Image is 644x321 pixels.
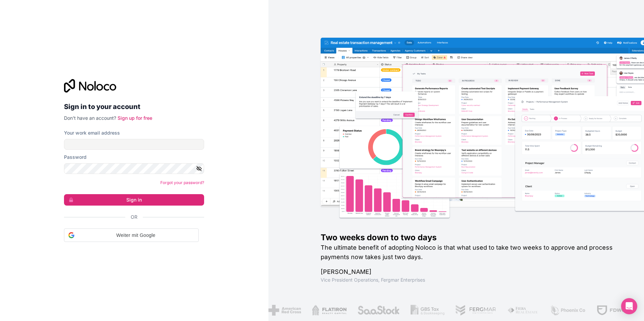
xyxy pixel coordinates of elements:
[449,305,490,316] img: /assets/fergmar-CudnrXN5.png
[160,180,204,185] a: Forgot your password?
[64,163,204,174] input: Password
[590,305,630,316] img: /assets/fdworks-Bi04fVtw.png
[321,277,622,283] h1: Vice President Operations , Fergmar Enterprises
[77,232,194,239] span: Weiter mit Google
[64,115,116,121] span: Don't have an account?
[64,194,204,206] button: Sign in
[64,101,204,113] h2: Sign in to your account
[64,139,204,150] input: Email address
[64,228,199,242] div: Weiter mit Google
[118,115,152,121] a: Sign up for free
[501,305,533,316] img: /assets/fiera-fwj2N5v4.png
[305,305,340,316] img: /assets/flatiron-C8eUkumj.png
[321,232,622,243] h1: Two weeks down to two days
[321,267,622,277] h1: [PERSON_NAME]
[543,305,579,316] img: /assets/phoenix-BREaitsQ.png
[621,298,637,314] div: Open Intercom Messenger
[64,130,120,136] label: Your work email address
[262,305,294,316] img: /assets/american-red-cross-BAupjrZR.png
[131,214,137,220] span: Or
[404,305,438,316] img: /assets/gbstax-C-GtDUiK.png
[321,243,622,262] h2: The ultimate benefit of adopting Noloco is that what used to take two weeks to approve and proces...
[351,305,393,316] img: /assets/saastock-C6Zbiodz.png
[64,154,87,160] label: Password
